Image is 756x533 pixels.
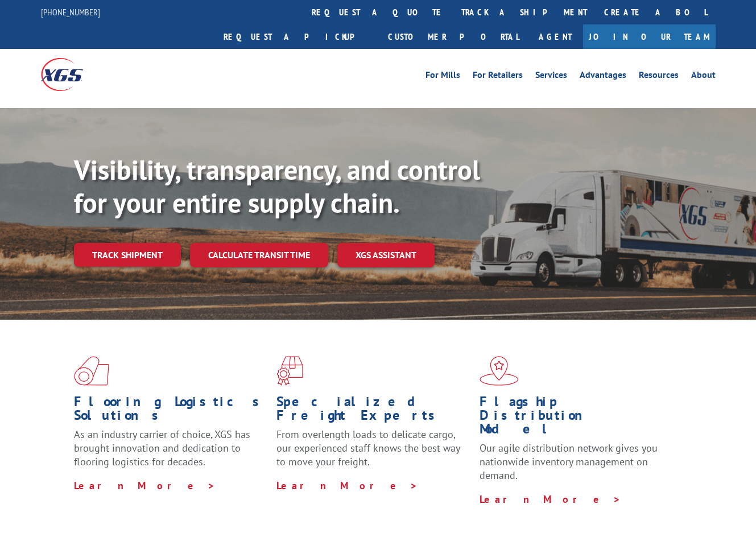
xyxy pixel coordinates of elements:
a: Calculate transit time [190,243,328,267]
a: Resources [639,71,679,83]
a: [PHONE_NUMBER] [41,6,100,18]
a: Learn More > [74,479,216,492]
h1: Flagship Distribution Model [480,395,674,441]
span: Our agile distribution network gives you nationwide inventory management on demand. [480,441,658,482]
span: As an industry carrier of choice, XGS has brought innovation and dedication to flooring logistics... [74,428,250,468]
a: For Retailers [473,71,523,83]
h1: Specialized Freight Experts [276,395,470,428]
a: Agent [527,24,583,49]
h1: Flooring Logistics Solutions [74,395,268,428]
a: XGS ASSISTANT [337,243,435,267]
a: Join Our Team [583,24,716,49]
p: From overlength loads to delicate cargo, our experienced staff knows the best way to move your fr... [276,428,470,478]
a: Customer Portal [379,24,527,49]
img: xgs-icon-focused-on-flooring-red [276,356,303,386]
img: xgs-icon-flagship-distribution-model-red [480,356,519,386]
img: xgs-icon-total-supply-chain-intelligence-red [74,356,109,386]
a: For Mills [425,71,460,83]
a: Track shipment [74,243,181,267]
a: Advantages [580,71,626,83]
a: About [691,71,716,83]
a: Learn More > [480,493,621,506]
b: Visibility, transparency, and control for your entire supply chain. [74,152,480,220]
a: Services [535,71,567,83]
a: Request a pickup [215,24,379,49]
a: Learn More > [276,479,418,492]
